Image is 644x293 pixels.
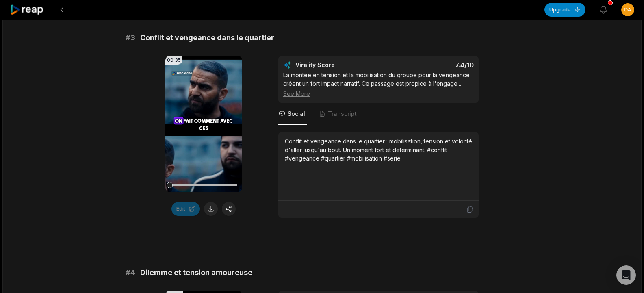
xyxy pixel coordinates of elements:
[386,61,474,69] div: 7.4 /10
[288,110,305,118] span: Social
[616,265,636,285] div: Open Intercom Messenger
[126,32,135,43] span: # 3
[278,103,479,125] nav: Tabs
[285,137,472,163] div: Conflit et vengeance dans le quartier : mobilisation, tension et volonté d'aller jusqu'au bout. U...
[140,32,274,43] span: Conflit et vengeance dans le quartier
[328,110,357,118] span: Transcript
[544,3,585,17] button: Upgrade
[283,89,474,98] div: See More
[126,267,135,278] span: # 4
[295,61,383,69] div: Virality Score
[283,71,474,98] div: La montée en tension et la mobilisation du groupe pour la vengeance créent un fort impact narrati...
[171,202,200,216] button: Edit
[140,267,252,278] span: Dilemme et tension amoureuse
[165,56,242,192] video: Your browser does not support mp4 format.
